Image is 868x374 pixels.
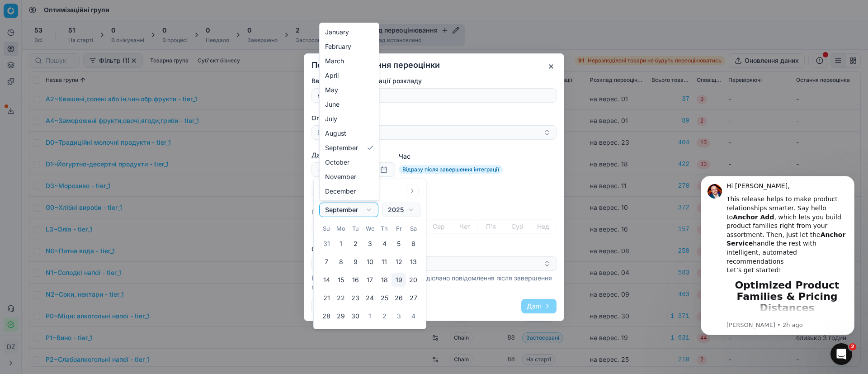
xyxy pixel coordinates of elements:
span: December [325,187,356,196]
span: May [325,85,338,95]
span: February [325,42,351,51]
span: 2 [849,343,856,350]
span: August [325,129,346,138]
span: April [325,71,339,80]
span: July [325,114,337,123]
span: November [325,172,356,181]
span: June [325,100,340,109]
span: September [325,143,358,152]
span: March [325,57,344,66]
iframe: Intercom live chat [830,343,852,365]
span: January [325,28,349,37]
span: October [325,158,349,167]
iframe: Intercom notifications message [687,168,868,341]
